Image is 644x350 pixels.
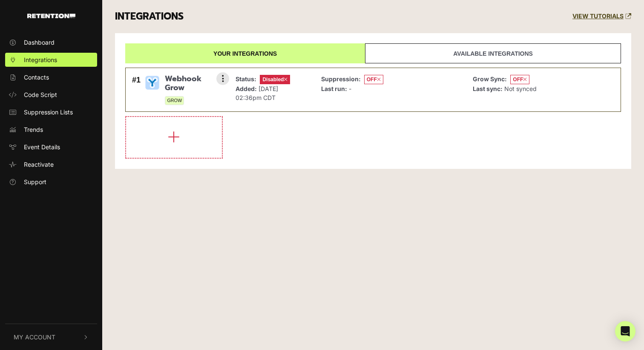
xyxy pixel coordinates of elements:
span: OFF [364,75,383,84]
img: Retention.com [27,14,75,18]
strong: Status: [236,75,256,83]
strong: Added: [236,85,257,92]
span: Dashboard [24,38,55,47]
a: Contacts [5,70,97,84]
span: Not synced [504,85,537,92]
a: Integrations [5,53,97,67]
span: - [349,85,351,92]
span: Support [24,177,46,186]
strong: Last run: [321,85,347,92]
div: #1 [132,74,141,105]
a: Support [5,175,97,189]
span: Disabled [260,75,290,84]
span: Reactivate [24,160,54,169]
div: Open Intercom Messenger [615,321,635,341]
span: Integrations [24,55,57,64]
span: Suppression Lists [24,108,73,117]
span: [DATE] 02:36pm CDT [236,85,278,101]
a: VIEW TUTORIALS [572,13,631,20]
button: My Account [5,324,97,350]
span: GROW [165,96,184,105]
strong: Last sync: [473,85,503,92]
a: Suppression Lists [5,105,97,119]
a: Code Script [5,88,97,102]
a: Dashboard [5,35,97,49]
a: Your integrations [125,43,365,63]
strong: Grow Sync: [473,75,507,83]
h3: INTEGRATIONS [115,11,184,23]
a: Trends [5,122,97,137]
span: Contacts [24,73,49,82]
a: Reactivate [5,157,97,171]
span: Webhook Grow [165,74,223,93]
a: Available integrations [365,43,621,63]
img: Webhook Grow [144,74,161,91]
span: OFF [510,75,529,84]
span: Code Script [24,90,57,99]
span: Trends [24,125,43,134]
span: My Account [14,333,55,341]
strong: Suppression: [321,75,361,83]
a: Event Details [5,140,97,154]
span: Event Details [24,142,60,151]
